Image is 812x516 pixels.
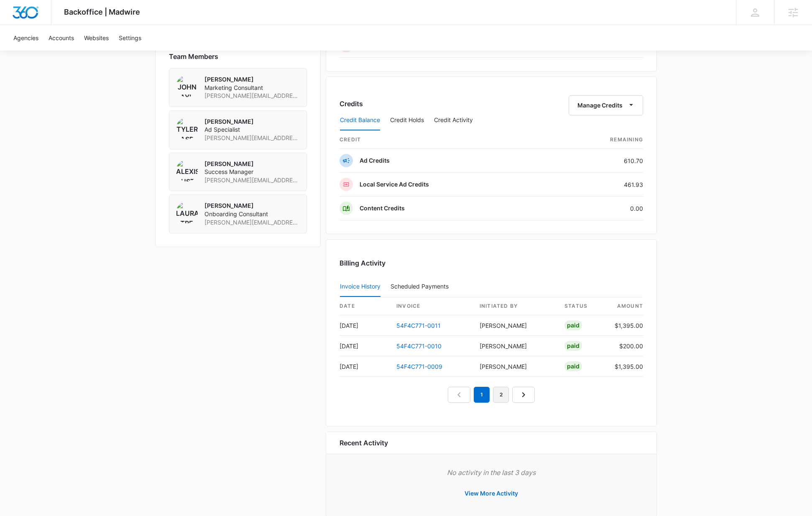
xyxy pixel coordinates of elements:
[340,131,554,149] th: credit
[569,95,643,115] button: Manage Credits
[176,160,198,181] img: Alexis Austere
[340,438,388,448] h6: Recent Activity
[340,315,390,336] td: [DATE]
[564,341,582,351] div: Paid
[608,315,643,336] td: $1,395.00
[554,131,643,149] th: Remaining
[176,202,198,223] img: Laura Streeter
[340,297,390,315] th: date
[360,156,390,165] p: Ad Credits
[396,363,442,370] a: 54F4C771-0009
[204,75,300,84] p: [PERSON_NAME]
[554,149,643,173] td: 610.70
[204,168,300,176] span: Success Manager
[340,110,380,130] button: Credit Balance
[608,336,643,356] td: $200.00
[554,197,643,220] td: 0.00
[204,160,300,168] p: [PERSON_NAME]
[396,342,442,350] a: 54F4C771-0010
[340,467,643,478] p: No activity in the last 3 days
[474,387,490,403] em: 1
[204,118,300,126] p: [PERSON_NAME]
[473,336,558,356] td: [PERSON_NAME]
[340,99,363,109] h3: Credits
[473,297,558,315] th: Initiated By
[448,387,535,403] nav: Pagination
[434,110,473,130] button: Credit Activity
[340,277,380,297] button: Invoice History
[512,387,535,403] a: Next Page
[204,125,300,134] span: Ad Specialist
[390,297,473,315] th: invoice
[114,25,146,51] a: Settings
[8,25,43,51] a: Agencies
[390,110,424,130] button: Credit Holds
[608,356,643,377] td: $1,395.00
[493,387,509,403] a: Page 2
[204,84,300,92] span: Marketing Consultant
[204,210,300,218] span: Onboarding Consultant
[340,336,390,356] td: [DATE]
[360,204,405,212] p: Content Credits
[473,315,558,336] td: [PERSON_NAME]
[176,75,198,97] img: John Taylor
[360,180,429,189] p: Local Service Ad Credits
[43,25,79,51] a: Accounts
[204,176,300,184] span: [PERSON_NAME][EMAIL_ADDRESS][DOMAIN_NAME]
[204,202,300,210] p: [PERSON_NAME]
[204,218,300,227] span: [PERSON_NAME][EMAIL_ADDRESS][PERSON_NAME][DOMAIN_NAME]
[176,118,198,139] img: Tyler Rasdon
[204,134,300,142] span: [PERSON_NAME][EMAIL_ADDRESS][PERSON_NAME][DOMAIN_NAME]
[456,483,526,503] button: View More Activity
[169,51,218,61] span: Team Members
[391,284,452,289] div: Scheduled Payments
[396,322,441,329] a: 54F4C771-0011
[64,8,140,16] span: Backoffice | Madwire
[608,297,643,315] th: amount
[473,356,558,377] td: [PERSON_NAME]
[558,297,608,315] th: status
[340,258,643,268] h3: Billing Activity
[564,320,582,330] div: Paid
[204,92,300,100] span: [PERSON_NAME][EMAIL_ADDRESS][PERSON_NAME][DOMAIN_NAME]
[554,173,643,197] td: 461.93
[564,361,582,371] div: Paid
[340,356,390,377] td: [DATE]
[79,25,114,51] a: Websites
